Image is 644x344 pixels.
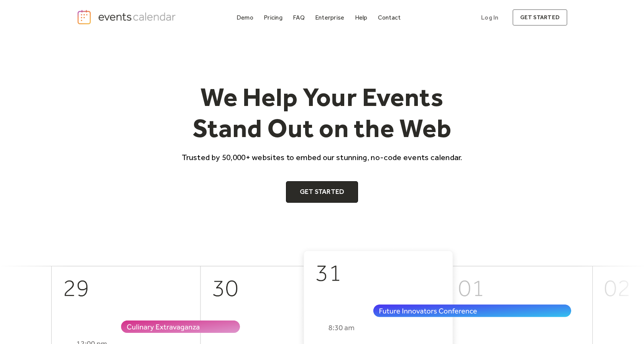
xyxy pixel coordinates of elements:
[290,12,308,23] a: FAQ
[352,12,371,23] a: Help
[355,15,368,20] div: Help
[77,9,178,25] a: home
[175,152,469,163] p: Trusted by 50,000+ websites to embed our stunning, no-code events calendar.
[375,12,404,23] a: Contact
[233,12,256,23] a: Demo
[378,15,401,20] div: Contact
[312,12,347,23] a: Enterprise
[264,15,283,20] div: Pricing
[237,15,253,20] div: Demo
[473,9,506,26] a: Log In
[286,181,358,203] a: Get Started
[261,12,286,23] a: Pricing
[293,15,305,20] div: FAQ
[175,81,469,144] h1: We Help Your Events Stand Out on the Web
[315,15,344,20] div: Enterprise
[513,9,567,26] a: get started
